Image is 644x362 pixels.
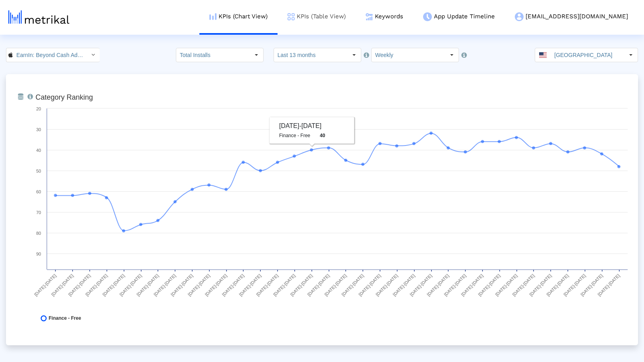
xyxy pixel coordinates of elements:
[445,48,459,62] div: Select
[8,10,69,24] img: metrical-logo-light.png
[288,13,295,20] img: kpi-table-menu-icon.png
[36,231,41,236] text: 80
[36,169,41,173] text: 50
[85,273,108,297] text: [DATE]-[DATE]
[36,210,41,215] text: 70
[366,13,373,20] img: keywords.png
[624,48,638,62] div: Select
[118,273,142,297] text: [DATE]-[DATE]
[36,106,41,111] text: 20
[221,273,245,297] text: [DATE]-[DATE]
[477,273,501,297] text: [DATE]-[DATE]
[36,252,41,256] text: 90
[358,273,382,297] text: [DATE]-[DATE]
[272,273,296,297] text: [DATE]-[DATE]
[347,48,361,62] div: Select
[580,273,604,297] text: [DATE]-[DATE]
[494,273,518,297] text: [DATE]-[DATE]
[323,273,347,297] text: [DATE]-[DATE]
[86,48,100,62] div: Select
[187,273,211,297] text: [DATE]-[DATE]
[511,273,535,297] text: [DATE]-[DATE]
[67,273,91,297] text: [DATE]-[DATE]
[250,48,263,62] div: Select
[35,93,93,101] tspan: Category Ranking
[50,273,74,297] text: [DATE]-[DATE]
[515,12,524,21] img: my-account-menu-icon.png
[102,273,126,297] text: [DATE]-[DATE]
[375,273,399,297] text: [DATE]-[DATE]
[307,273,331,297] text: [DATE]-[DATE]
[443,273,467,297] text: [DATE]-[DATE]
[409,273,433,297] text: [DATE]-[DATE]
[597,273,621,297] text: [DATE]-[DATE]
[204,273,228,297] text: [DATE]-[DATE]
[392,273,416,297] text: [DATE]-[DATE]
[33,273,57,297] text: [DATE]-[DATE]
[460,273,484,297] text: [DATE]-[DATE]
[49,315,81,321] span: Finance - Free
[136,273,160,297] text: [DATE]-[DATE]
[238,273,262,297] text: [DATE]-[DATE]
[423,12,432,21] img: app-update-menu-icon.png
[36,148,41,153] text: 40
[36,127,41,132] text: 30
[290,273,313,297] text: [DATE]-[DATE]
[209,13,217,20] img: kpi-chart-menu-icon.png
[341,273,364,297] text: [DATE]-[DATE]
[563,273,587,297] text: [DATE]-[DATE]
[170,273,194,297] text: [DATE]-[DATE]
[528,273,552,297] text: [DATE]-[DATE]
[546,273,569,297] text: [DATE]-[DATE]
[426,273,450,297] text: [DATE]-[DATE]
[153,273,177,297] text: [DATE]-[DATE]
[36,189,41,194] text: 60
[255,273,279,297] text: [DATE]-[DATE]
